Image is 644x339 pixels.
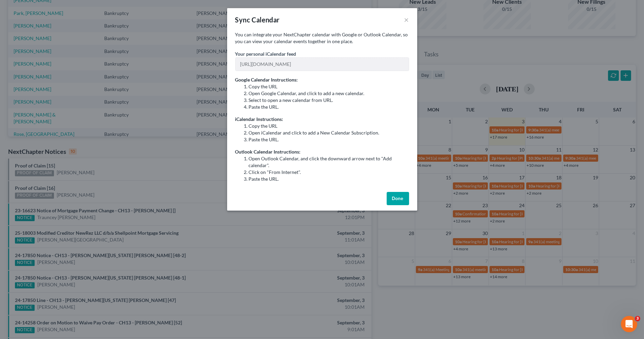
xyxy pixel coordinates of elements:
[235,15,280,24] h3: Sync Calendar
[249,136,409,143] li: Paste the URL.
[249,90,409,97] li: Open Google Calendar, and click to add a new calendar.
[235,50,296,57] label: Your personal iCalendar feed
[249,97,409,104] li: Select to open a new calendar from URL.
[621,316,637,332] iframe: Intercom live chat
[249,104,409,110] li: Paste the URL.
[235,116,283,122] b: iCalendar Instructions:
[236,58,409,71] input: --
[635,316,640,321] span: 3
[249,169,409,176] li: Click on "From Internet".
[249,155,409,169] li: Open Outlook Calendar, and click the downward arrow next to "Add calendar".
[249,129,409,136] li: Open iCalendar and click to add a New Calendar Subscription.
[249,176,409,182] li: Paste the URL.
[249,123,409,129] li: Copy the URL
[235,149,301,155] b: Outlook Calendar Instructions:
[387,192,409,206] button: Done
[404,16,409,24] button: ×
[235,77,298,83] b: Google Calendar Instructions:
[235,31,409,45] p: You can integrate your NextChapter calendar with Google or Outlook Calendar, so you can view your...
[249,83,409,90] li: Copy the URL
